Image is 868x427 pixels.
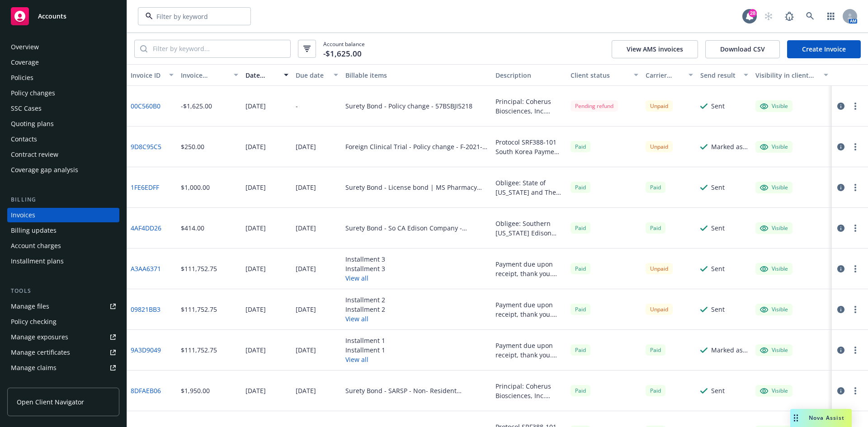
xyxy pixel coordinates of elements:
[7,55,119,70] a: Coverage
[345,223,488,233] div: Surety Bond - So CA Edison Company - 57BSBHF4123
[495,137,563,156] div: Protocol SRF388-101 South Korea Payment due upon receipt. Thank you.
[181,70,229,80] div: Invoice amount
[11,376,53,390] div: Manage BORs
[711,264,725,273] div: Sent
[181,183,210,192] div: $1,000.00
[11,361,57,375] div: Manage claims
[7,101,119,116] a: SSC Cases
[571,304,590,315] div: Paid
[11,223,57,238] div: Billing updates
[345,336,385,345] div: Installment 1
[11,101,42,116] div: SSC Cases
[242,64,292,86] button: Date issued
[181,264,217,273] div: $111,752.75
[711,223,725,233] div: Sent
[345,264,385,273] div: Installment 3
[345,305,385,314] div: Installment 2
[759,7,778,25] a: Start snowing
[822,7,840,25] a: Switch app
[571,100,618,112] div: Pending refund
[571,344,590,356] div: Paid
[345,70,488,80] div: Billable items
[7,117,119,131] a: Quoting plans
[11,254,64,268] div: Installment plans
[7,163,119,177] a: Coverage gap analysis
[131,345,161,355] a: 9A3D9049
[760,224,788,232] div: Visible
[495,341,563,360] div: Payment due upon receipt, thank you. Installment 2 Due 7/16 Installment 3 Due 10/16 Final Install...
[131,264,161,273] a: A3AA6371
[11,163,78,177] div: Coverage gap analysis
[345,273,385,283] button: View all
[131,223,161,233] a: 4AF4DD26
[7,70,119,85] a: Policies
[11,86,55,100] div: Policy changes
[245,264,266,273] div: [DATE]
[296,264,316,273] div: [DATE]
[7,330,119,344] a: Manage exposures
[711,142,748,151] div: Marked as sent
[495,97,563,116] div: Principal: Coherus Biosciences, Inc. Obligee: SARSP Bond Amount; $75,000 Non-Resident Wholesale D...
[646,263,673,274] div: Unpaid
[697,64,752,86] button: Send result
[153,12,232,21] input: Filter by keyword
[11,345,70,360] div: Manage certificates
[7,40,119,54] a: Overview
[245,305,266,314] div: [DATE]
[11,314,57,329] div: Policy checking
[705,40,780,58] button: Download CSV
[495,381,563,400] div: Principal: Coherus Biosciences, Inc. Obligee: SARSP Bond Amount; $75,000 Non-Resident Wholesale D...
[646,70,684,80] div: Carrier status
[760,143,788,151] div: Visible
[760,265,788,273] div: Visible
[752,64,832,86] button: Visibility in client dash
[711,345,748,355] div: Marked as sent
[131,142,161,151] a: 9D8C95C5
[245,70,278,80] div: Date issued
[245,183,266,192] div: [DATE]
[181,101,212,111] div: -$1,625.00
[571,385,590,396] div: Paid
[567,64,642,86] button: Client status
[11,147,58,162] div: Contract review
[296,142,316,151] div: [DATE]
[495,300,563,319] div: Payment due upon receipt, thank you. Installment 3 Due 10/16 Final Installment
[711,305,725,314] div: Sent
[296,305,316,314] div: [DATE]
[7,195,119,204] div: Billing
[11,208,35,222] div: Invoices
[292,64,342,86] button: Due date
[760,102,788,110] div: Visible
[181,345,217,355] div: $111,752.75
[345,355,385,364] button: View all
[646,344,665,356] span: Paid
[342,64,492,86] button: Billable items
[642,64,697,86] button: Carrier status
[11,239,61,253] div: Account charges
[11,40,39,54] div: Overview
[7,86,119,100] a: Policy changes
[711,183,725,192] div: Sent
[296,101,298,111] div: -
[11,132,37,146] div: Contacts
[571,182,590,193] div: Paid
[127,64,177,86] button: Invoice ID
[131,101,160,111] a: 00C560B0
[7,254,119,268] a: Installment plans
[780,7,798,25] a: Report a Bug
[11,117,54,131] div: Quoting plans
[700,70,738,80] div: Send result
[787,40,861,58] a: Create Invoice
[245,386,266,395] div: [DATE]
[245,142,266,151] div: [DATE]
[245,223,266,233] div: [DATE]
[7,361,119,375] a: Manage claims
[296,345,316,355] div: [DATE]
[131,183,159,192] a: 1FE6EDFF
[345,295,385,305] div: Installment 2
[11,299,49,314] div: Manage files
[495,70,563,80] div: Description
